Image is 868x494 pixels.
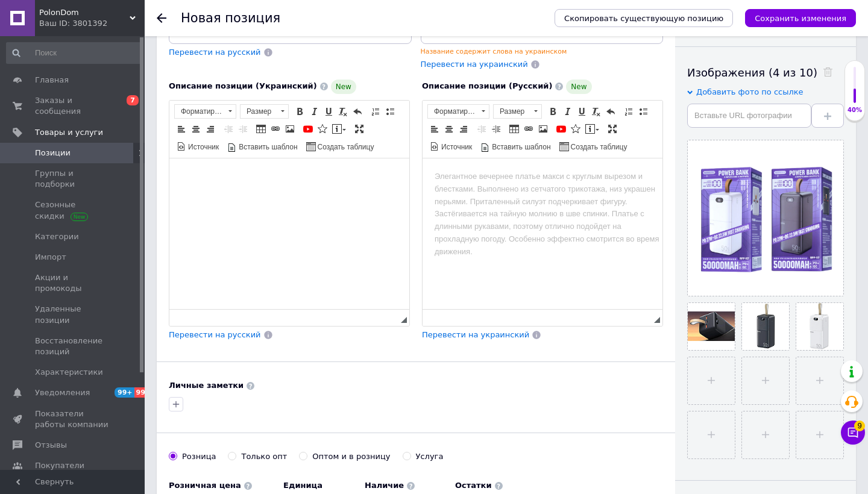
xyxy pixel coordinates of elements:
span: Удаленные позиции [35,304,112,325]
span: Заказы и сообщения [35,95,112,117]
i: Сохранить изменения [755,14,846,23]
a: Курсив (⌘+I) [561,105,574,118]
span: 9 [854,421,865,431]
span: Отзывы [35,440,67,451]
a: Отменить (⌘+Z) [351,105,364,118]
a: Вставить шаблон [225,140,299,153]
a: Убрать форматирование [590,105,603,118]
span: Категории [35,231,79,242]
a: По левому краю [428,122,441,136]
span: Перевести на русский [169,48,261,57]
span: Источник [439,142,472,152]
b: Розничная цена [169,481,241,490]
a: Таблица [508,122,521,136]
a: Вставить / удалить маркированный список [637,105,650,118]
a: Создать таблицу [304,140,376,153]
div: Подсчет символов [393,313,401,325]
span: Форматирование [428,105,477,118]
a: Источник [175,140,221,153]
div: Ваш ID: 3801392 [39,18,145,29]
span: 99+ [115,387,134,398]
span: Перевести на украинский [421,60,528,69]
span: 99+ [134,387,154,398]
a: Вставить / удалить нумерованный список [369,105,382,118]
span: New [566,80,591,94]
b: Личные заметки [169,381,244,390]
button: Сохранить изменения [745,9,856,27]
a: Вставить / удалить маркированный список [383,105,397,118]
a: Вставить сообщение [330,122,348,136]
span: Группы и подборки [35,168,112,190]
span: Показатели работы компании [35,408,112,430]
span: Акции и промокоды [35,272,112,294]
div: Подсчет символов [646,313,654,325]
a: По правому краю [457,122,470,136]
div: 40% [845,106,864,114]
span: Создать таблицу [316,142,374,152]
a: Увеличить отступ [489,122,503,136]
a: Увеличить отступ [236,122,250,136]
a: Вставить/Редактировать ссылку (⌘+L) [269,122,282,136]
span: Уведомления [35,387,90,398]
a: Вставить иконку [569,122,582,136]
a: Вставить иконку [316,122,329,136]
b: Наличие [365,481,404,490]
span: Импорт [35,252,66,263]
span: Размер [494,105,530,118]
span: Размер [241,105,277,118]
span: Сезонные скидки [35,199,112,221]
a: Развернуть [353,122,366,136]
div: Услуга [416,451,444,462]
a: Таблица [254,122,268,136]
a: Подчеркнутый (⌘+U) [575,105,588,118]
a: По левому краю [175,122,188,136]
a: Добавить видео с YouTube [555,122,568,136]
span: Источник [186,142,219,152]
span: 7 [127,95,139,105]
a: Форматирование [174,104,236,119]
a: Отменить (⌘+Z) [604,105,617,118]
span: Покупатели [35,460,84,471]
input: Вставьте URL фотографии [687,104,811,128]
a: Вставить / удалить нумерованный список [622,105,635,118]
div: Оптом и в розницу [312,451,390,462]
span: Восстановление позиций [35,336,112,357]
iframe: Визуальный текстовый редактор, ABBAE112-049F-48C5-8CD0-1623FF99825A [169,158,409,309]
a: По центру [442,122,456,136]
a: Полужирный (⌘+B) [293,105,306,118]
div: 40% Качество заполнения [844,60,865,121]
span: Скопировать существующую позицию [564,14,723,23]
span: Перетащите для изменения размера [401,317,407,323]
div: Розница [182,451,216,462]
span: PolonDom [39,7,130,18]
a: Добавить видео с YouTube [301,122,315,136]
a: Вставить сообщение [583,122,601,136]
b: Единица [283,481,322,490]
a: Изображение [283,122,297,136]
b: Остатки [455,481,492,490]
span: Перевести на украинский [422,330,529,339]
a: Размер [240,104,289,119]
span: Позиции [35,148,71,158]
span: Перевести на русский [169,330,261,339]
span: Перетащите для изменения размера [654,317,660,323]
h1: Новая позиция [181,11,280,25]
a: Вставить/Редактировать ссылку (⌘+L) [522,122,535,136]
button: Скопировать существующую позицию [555,9,733,27]
iframe: Визуальный текстовый редактор, B0D388A6-416D-4DDC-864D-2F0D69267A48 [423,158,662,309]
a: Убрать форматирование [336,105,350,118]
a: Источник [428,140,474,153]
span: Добавить фото по ссылке [696,87,804,96]
a: Размер [493,104,542,119]
button: Чат с покупателем9 [841,421,865,445]
a: Создать таблицу [558,140,629,153]
span: Описание позиции (Русский) [422,81,552,90]
span: Характеристики [35,367,103,378]
a: По правому краю [204,122,217,136]
a: Уменьшить отступ [475,122,488,136]
div: Название содержит слова на украинском [421,47,664,56]
a: Полужирный (⌘+B) [546,105,559,118]
a: Подчеркнутый (⌘+U) [322,105,335,118]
